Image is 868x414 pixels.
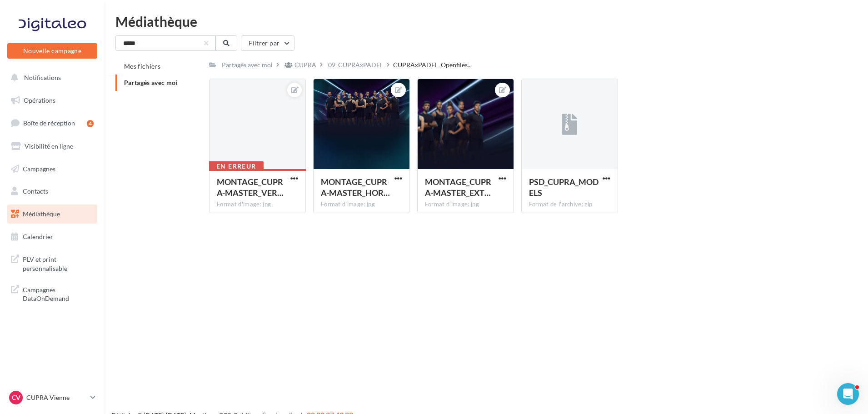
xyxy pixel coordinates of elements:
[328,60,383,70] div: 09_CUPRAxPADEL
[12,393,20,402] span: CV
[115,15,857,28] div: Médiathèque
[5,227,99,246] a: Calendrier
[87,120,94,127] div: 4
[222,60,273,70] div: Partagés avec moi
[7,43,97,59] button: Nouvelle campagne
[5,91,99,110] a: Opérations
[529,177,599,198] span: PSD_CUPRA_MODELS
[294,60,316,70] div: CUPRA
[5,280,99,307] a: Campagnes DataOnDemand
[209,161,264,171] div: En erreur
[23,119,75,127] span: Boîte de réception
[23,187,48,195] span: Contacts
[24,96,55,104] span: Opérations
[24,74,61,81] span: Notifications
[23,253,94,273] span: PLV et print personnalisable
[529,200,610,209] div: Format de l'archive: zip
[124,62,160,70] span: Mes fichiers
[5,68,95,87] button: Notifications
[321,200,402,209] div: Format d'image: jpg
[5,160,99,179] a: Campagnes
[425,177,491,198] span: MONTAGE_CUPRA-MASTER_EXTR_HORIZONTAL
[26,393,87,402] p: CUPRA Vienne
[25,142,73,150] span: Visibilité en ligne
[5,182,99,201] a: Contacts
[124,79,178,86] span: Partagés avec moi
[23,233,53,240] span: Calendrier
[23,284,94,303] span: Campagnes DataOnDemand
[321,177,390,198] span: MONTAGE_CUPRA-MASTER_HORIZONTAL
[217,200,298,209] div: Format d'image: jpg
[23,165,55,172] span: Campagnes
[23,210,60,218] span: Médiathèque
[425,200,506,209] div: Format d'image: jpg
[5,205,99,224] a: Médiathèque
[217,177,284,198] span: MONTAGE_CUPRA-MASTER_VERTICAL
[7,389,97,406] a: CV CUPRA Vienne
[5,137,99,156] a: Visibilité en ligne
[393,60,472,70] span: CUPRAxPADEL_Openfiles...
[837,383,859,405] iframe: Intercom live chat
[5,249,99,276] a: PLV et print personnalisable
[241,35,294,51] button: Filtrer par
[5,113,99,133] a: Boîte de réception4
